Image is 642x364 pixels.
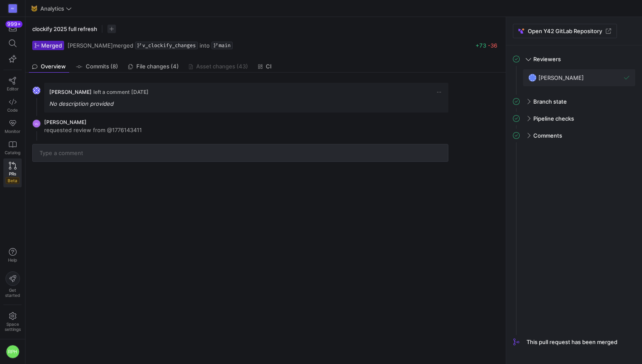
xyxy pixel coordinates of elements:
div: VU [32,119,41,128]
img: https://secure.gravatar.com/avatar/bc5e36956eeabdc62513c805e40b4982ef48e6eb8dc73e92deb5dccf41164f... [32,86,41,95]
a: Spacesettings [3,308,22,336]
div: AV [8,4,17,13]
span: Space settings [5,322,21,332]
mat-expansion-panel-header: This pull request has been merged [513,335,635,349]
span: Catalog [5,150,20,155]
span: -36 [488,42,497,49]
span: This pull request has been merged [527,339,617,345]
span: Editor [7,86,19,91]
button: RPH [3,343,22,361]
span: clockify 2025 full refresh [32,25,97,32]
span: Beta [6,177,20,184]
span: Code [7,107,18,113]
span: PRs [9,171,16,176]
span: Monitor [5,129,20,134]
a: AV [3,1,22,16]
a: Open Y42 GitLab Repository [513,24,617,38]
button: 🐱Analytics [29,3,74,14]
p: requested review from @1776143411 [44,126,142,134]
span: CI [266,64,272,69]
span: Commits (8) [86,64,118,69]
span: main [219,42,231,48]
a: Code [3,95,22,116]
input: Type a comment [39,150,441,156]
a: PRsBeta [3,158,22,187]
span: Merged [41,42,62,49]
div: 999+ [6,21,23,28]
span: Open Y42 GitLab Repository [528,28,602,34]
div: This pull request has been merged [513,349,635,357]
mat-expansion-panel-header: Pipeline checks [513,112,635,125]
mat-expansion-panel-header: Branch state [513,95,635,108]
a: v_clockify_changes [135,42,198,49]
span: [PERSON_NAME] [538,74,584,81]
span: Pipeline checks [533,115,574,122]
button: Getstarted [3,268,22,301]
span: v_clockify_changes [142,42,196,48]
a: main [211,42,233,49]
span: Branch state [533,98,567,105]
img: https://secure.gravatar.com/avatar/589b3e328f70993a479a7e271b989510268337f8d63df6586dde836b10cc93... [528,73,537,82]
span: Comments [533,132,562,139]
span: +73 [476,42,486,49]
span: [PERSON_NAME] [68,42,113,49]
div: Reviewers [513,69,635,95]
a: Editor [3,73,22,95]
span: into [200,42,210,49]
span: 🐱 [31,6,37,11]
span: Get started [5,288,20,298]
div: RPH [6,345,20,358]
button: 999+ [3,20,22,36]
span: Analytics [40,5,64,12]
span: File changes (4) [136,64,179,69]
span: left a comment [93,89,130,95]
span: [PERSON_NAME] [44,119,87,125]
em: No description provided [49,100,113,107]
span: [PERSON_NAME] [49,89,92,95]
span: Overview [41,64,66,69]
span: merged [68,42,133,49]
a: Catalog [3,137,22,158]
mat-expansion-panel-header: Comments [513,129,635,142]
span: Help [7,257,18,262]
mat-expansion-panel-header: Reviewers [513,52,635,66]
a: Monitor [3,116,22,137]
span: Reviewers [533,56,561,62]
span: [DATE] [131,89,149,95]
button: Help [3,244,22,266]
